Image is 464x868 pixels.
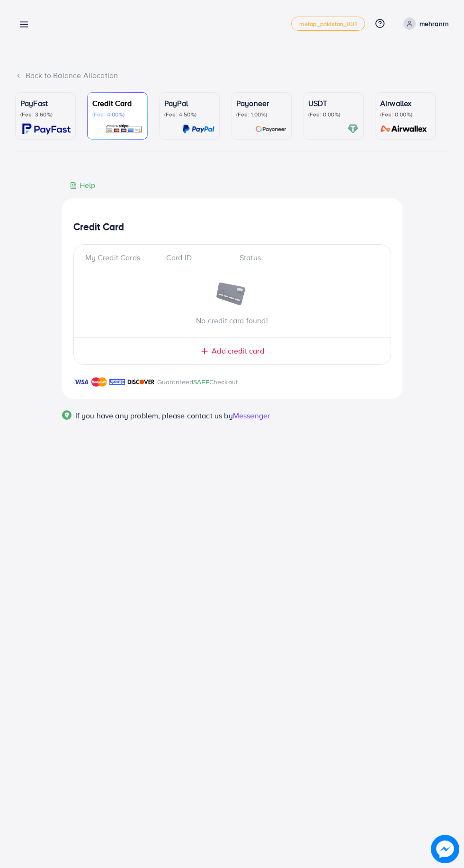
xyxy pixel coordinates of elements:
[15,70,449,81] div: Back to Balance Allocation
[92,97,143,109] p: Credit Card
[20,111,71,118] p: (Fee: 3.60%)
[308,97,358,109] p: USDT
[157,376,238,388] p: Guaranteed Checkout
[232,252,379,263] div: Status
[291,17,365,31] a: metap_pakistan_001
[212,345,264,356] span: Add credit card
[164,111,214,118] p: (Fee: 4.50%)
[182,124,214,134] img: card
[159,252,232,263] div: Card ID
[73,376,89,388] img: brand
[85,252,159,263] div: My Credit Cards
[380,111,430,118] p: (Fee: 0.00%)
[348,124,358,134] img: card
[92,111,143,118] p: (Fee: 4.00%)
[236,111,286,118] p: (Fee: 1.00%)
[62,410,71,420] img: Popup guide
[73,221,391,233] h4: Credit Card
[431,835,459,863] img: image
[380,97,430,109] p: Airwallex
[236,97,286,109] p: Payoneer
[20,97,71,109] p: PayFast
[308,111,358,118] p: (Fee: 0.00%)
[255,124,286,134] img: card
[75,410,233,421] span: If you have any problem, please contact us by
[127,376,155,388] img: brand
[91,376,107,388] img: brand
[419,18,449,29] p: mehranrn
[193,377,209,387] span: SAFE
[164,97,214,109] p: PayPal
[105,124,143,134] img: card
[233,410,270,421] span: Messenger
[400,18,449,30] a: mehranrn
[299,21,357,27] span: metap_pakistan_001
[22,124,71,134] img: card
[377,124,430,134] img: card
[109,376,125,388] img: brand
[70,180,96,191] div: Help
